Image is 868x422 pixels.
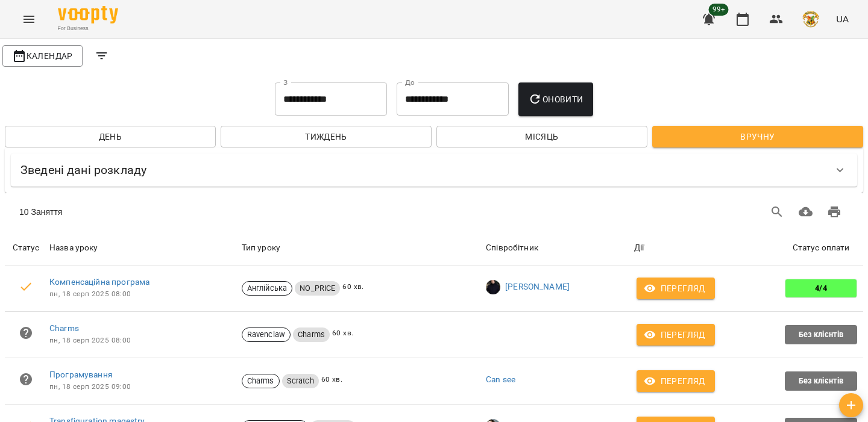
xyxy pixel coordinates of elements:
button: Місяць [436,126,647,147]
span: NO_PRICE [295,283,340,294]
span: Вручну [662,129,854,144]
h6: Зведені дані розкладу [20,161,146,179]
span: Ravenclaw [242,329,290,340]
button: Menu [14,5,43,34]
span: Перегляд [646,281,705,296]
div: Тип уроку [242,241,481,255]
button: Завантажити CSV [791,197,820,226]
span: Англійська [242,283,292,294]
button: Створити урок [839,393,863,417]
span: День [14,129,206,144]
span: пн, 18 серп 2025 08:00 [49,288,237,300]
div: Назва уроку [49,241,237,255]
div: Співробітник [486,241,629,255]
button: Тиждень [221,126,432,147]
span: 60 хв. [332,327,353,342]
span: Без клієнтів [794,376,849,386]
span: Перегляд [646,374,705,388]
span: For Business [58,25,118,33]
span: Scratch [282,376,319,386]
div: Дії [634,241,776,255]
span: Місяць [446,129,638,144]
span: пн, 18 серп 2025 08:00 [49,335,237,347]
a: Can see [486,374,515,386]
button: Filters [87,42,116,70]
span: Оновити [528,92,583,107]
button: UA [831,8,854,30]
span: Перегляд [646,327,705,342]
span: Тиждень [230,129,422,144]
a: Charms [49,323,79,333]
button: Календар [2,45,83,67]
span: 4/4 [810,283,831,294]
div: Статус [5,241,46,255]
a: Програмування [49,370,113,379]
img: Voopty Logo [58,6,118,23]
span: Charms [293,329,330,340]
span: 99+ [709,4,729,16]
button: Друк [820,197,849,226]
span: Без клієнтів [794,329,849,340]
span: Календар [12,49,73,63]
div: 10 Заняття [19,206,412,218]
img: ad7e999b06c9aeaf2ae83e880ee3e2bd.jpg [486,280,500,294]
a: Компенсаційна програма [49,277,149,287]
span: Charms [242,376,279,386]
button: Перегляд [637,370,715,392]
span: UA [836,13,849,25]
span: 60 хв. [342,281,363,296]
button: Search [763,197,791,226]
div: Table Toolbar [5,193,863,231]
a: [PERSON_NAME] [505,281,570,293]
button: Оновити [518,82,593,116]
span: пн, 18 серп 2025 09:00 [49,381,237,393]
div: Статус оплати [781,241,861,255]
span: 60 хв. [321,374,342,388]
button: Перегляд [637,278,715,299]
div: Зведені дані розкладу [11,154,857,187]
button: День [5,126,216,147]
button: Вручну [652,126,863,147]
button: Перегляд [637,324,715,346]
img: e4fadf5fdc8e1f4c6887bfc6431a60f1.png [802,11,819,28]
